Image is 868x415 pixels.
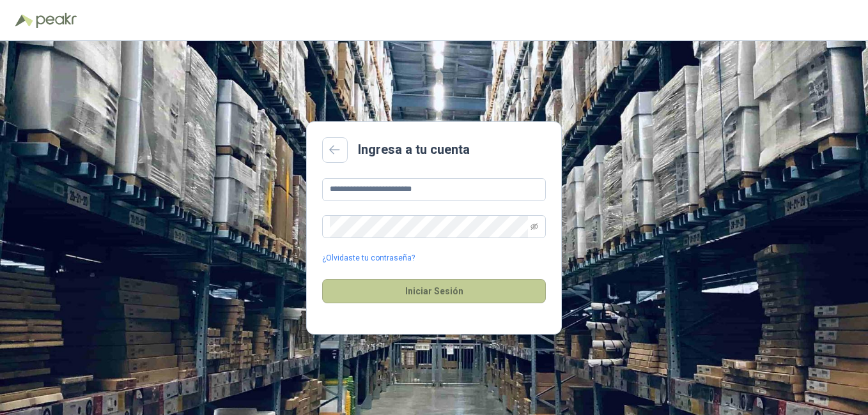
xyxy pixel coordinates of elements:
[15,14,33,27] img: Logo
[322,279,546,303] button: Iniciar Sesión
[322,252,415,264] a: ¿Olvidaste tu contraseña?
[358,140,470,160] h2: Ingresa a tu cuenta
[36,13,77,28] img: Peakr
[531,223,538,230] span: eye-invisible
